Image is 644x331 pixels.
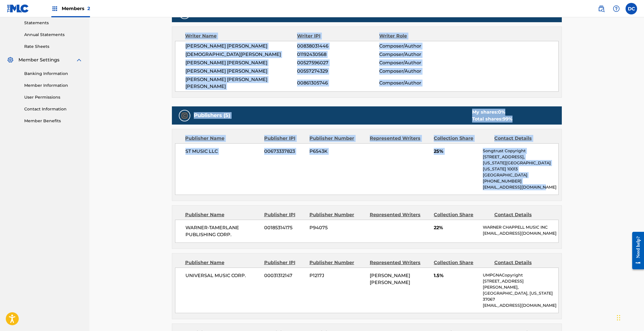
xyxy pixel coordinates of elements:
[483,172,558,178] p: [GEOGRAPHIC_DATA]
[483,290,558,302] p: [GEOGRAPHIC_DATA], [US_STATE] 37067
[7,4,29,13] img: MLC Logo
[483,278,558,290] p: [STREET_ADDRESS][PERSON_NAME],
[264,211,305,218] div: Publisher IPI
[503,116,512,122] span: 99 %
[185,51,297,58] span: [DEMOGRAPHIC_DATA][PERSON_NAME]
[370,211,429,218] div: Represented Writers
[494,211,550,218] div: Contact Details
[297,59,379,66] span: 00527596027
[24,106,82,112] a: Contact Information
[87,6,90,11] span: 2
[483,184,558,190] p: [EMAIL_ADDRESS][DOMAIN_NAME]
[7,57,14,63] img: Member Settings
[483,224,558,230] p: WARNER CHAPPELL MUSIC INC
[76,57,82,63] img: expand
[185,148,260,155] span: ST MUSIC LLC
[379,80,454,86] span: Composer/Author
[483,272,558,278] p: UMPGNACopyright
[62,5,90,12] span: Members
[379,51,454,58] span: Composer/Author
[370,135,429,142] div: Represented Writers
[185,272,260,279] span: UNIVERSAL MUSIC CORP.
[24,118,82,124] a: Member Benefits
[617,309,620,326] div: Drag
[185,135,260,142] div: Publisher Name
[24,44,82,50] a: Rate Sheets
[434,259,490,266] div: Collection Share
[264,224,305,231] span: 00185314175
[613,5,620,12] img: help
[494,259,550,266] div: Contact Details
[264,135,305,142] div: Publisher IPI
[24,82,82,89] a: Member Information
[379,59,454,66] span: Composer/Author
[494,135,550,142] div: Contact Details
[185,33,297,40] div: Writer Name
[309,135,365,142] div: Publisher Number
[379,33,454,40] div: Writer Role
[181,112,188,119] img: Publishers
[264,272,305,279] span: 00031312147
[24,32,82,38] a: Annual Statements
[379,68,454,75] span: Composer/Author
[24,20,82,26] a: Statements
[185,224,260,238] span: WARNER-TAMERLANE PUBLISHING CORP.
[483,178,558,184] p: [PHONE_NUMBER]
[598,5,605,12] img: search
[297,33,379,40] div: Writer IPI
[483,148,558,154] p: Songtrust Copyright
[297,68,379,75] span: 00557274329
[24,71,82,77] a: Banking Information
[615,303,644,331] iframe: Chat Widget
[297,51,379,58] span: 01192430568
[628,227,644,274] iframe: Resource Center
[264,148,305,155] span: 00673337823
[194,112,230,119] h5: Publishers (5)
[24,94,82,100] a: User Permissions
[264,259,305,266] div: Publisher IPI
[611,3,622,14] div: Help
[434,211,490,218] div: Collection Share
[309,148,365,155] span: P6543K
[379,43,454,50] span: Composer/Author
[498,109,505,115] span: 0 %
[185,59,297,66] span: [PERSON_NAME] [PERSON_NAME]
[185,76,297,90] span: [PERSON_NAME] [PERSON_NAME] [PERSON_NAME]
[626,3,637,14] div: User Menu
[472,109,512,116] div: My shares:
[434,148,478,155] span: 25%
[483,230,558,236] p: [EMAIL_ADDRESS][DOMAIN_NAME]
[434,224,478,231] span: 22%
[185,68,297,75] span: [PERSON_NAME] [PERSON_NAME]
[297,80,379,86] span: 00861305746
[185,259,260,266] div: Publisher Name
[434,135,490,142] div: Collection Share
[309,211,365,218] div: Publisher Number
[18,57,59,63] span: Member Settings
[309,272,365,279] span: P1217J
[185,211,260,218] div: Publisher Name
[297,43,379,50] span: 00838031446
[185,43,297,50] span: [PERSON_NAME] [PERSON_NAME]
[51,5,58,12] img: Top Rightsholders
[370,259,429,266] div: Represented Writers
[483,302,558,309] p: [EMAIL_ADDRESS][DOMAIN_NAME]
[309,224,365,231] span: P94075
[483,154,558,160] p: [STREET_ADDRESS],
[309,259,365,266] div: Publisher Number
[596,3,607,14] a: Public Search
[483,160,558,172] p: [US_STATE][GEOGRAPHIC_DATA][US_STATE] 10013
[434,272,478,279] span: 1.5%
[370,273,410,285] span: [PERSON_NAME] [PERSON_NAME]
[472,116,512,123] div: Total shares:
